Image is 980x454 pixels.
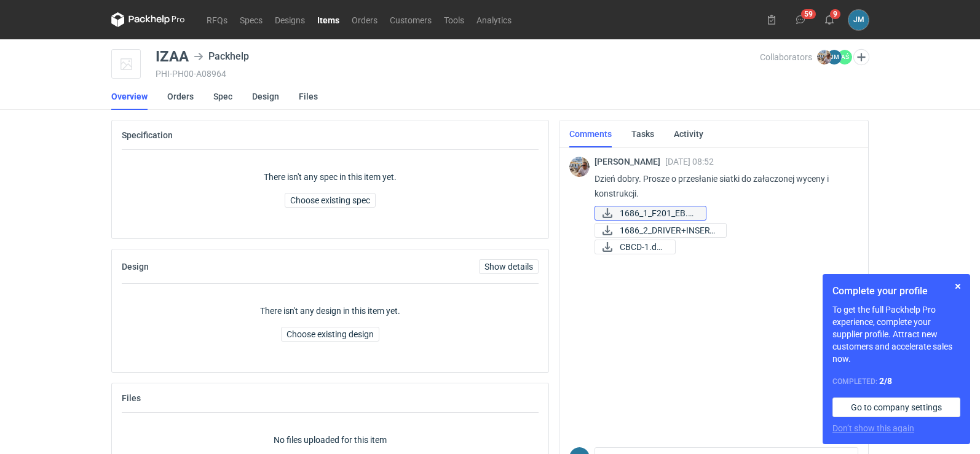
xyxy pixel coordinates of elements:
[674,120,703,147] a: Activity
[234,12,269,27] a: Specs
[832,397,960,417] a: Go to company settings
[848,10,869,30] button: JM
[290,196,370,205] span: Choose existing spec
[832,303,960,365] p: To get the full Packhelp Pro experience, complete your supplier profile. Attract new customers an...
[569,157,590,177] img: Michał Palasek
[832,284,960,299] h1: Complete your profile
[111,83,148,110] a: Overview
[832,422,914,434] button: Don’t show this again
[252,83,279,110] a: Design
[595,223,717,238] div: 1686_2_DRIVER+INSERT_E.pdf
[299,83,318,110] a: Files
[595,171,848,201] p: Dzień dobry. Prosze o przesłanie siatki do załaczonej wyceny i konstrukcji.
[264,171,397,183] p: There isn't any spec in this item yet.
[595,223,727,238] a: 1686_2_DRIVER+INSERT...
[167,83,194,110] a: Orders
[595,157,665,166] span: [PERSON_NAME]
[438,12,470,27] a: Tools
[817,50,832,65] img: Michał Palasek
[111,12,185,27] svg: Packhelp Pro
[791,10,810,29] button: 59
[274,434,387,446] p: No files uploaded for this item
[213,83,232,110] a: Spec
[569,120,612,147] a: Comments
[200,12,234,27] a: RFQs
[620,224,716,237] span: 1686_2_DRIVER+INSERT...
[122,130,173,140] h2: Specification
[595,240,676,254] a: CBCD-1.docx
[470,12,518,27] a: Analytics
[832,375,960,388] div: Completed:
[837,50,852,65] figcaption: AŚ
[479,259,539,274] a: Show details
[286,330,374,339] span: Choose existing design
[879,376,892,386] strong: 2 / 8
[950,279,965,294] button: Skip for now
[631,120,654,147] a: Tasks
[820,10,839,29] button: 9
[346,12,384,27] a: Orders
[853,49,869,65] button: Edit collaborators
[260,305,400,317] p: There isn't any design in this item yet.
[156,49,189,64] div: IZAA
[194,49,249,64] div: Packhelp
[122,262,149,272] h2: Design
[620,240,665,254] span: CBCD-1.docx
[122,393,141,403] h2: Files
[311,12,346,27] a: Items
[285,193,376,208] button: Choose existing spec
[595,206,706,221] a: 1686_1_F201_EB.pdf
[665,157,714,166] span: [DATE] 08:52
[827,50,842,65] figcaption: JM
[848,10,869,30] div: Joanna Myślak
[620,206,696,220] span: 1686_1_F201_EB.pdf
[156,69,760,79] div: PHI-PH00-A08964
[760,52,812,62] span: Collaborators
[281,327,379,342] button: Choose existing design
[269,12,311,27] a: Designs
[384,12,438,27] a: Customers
